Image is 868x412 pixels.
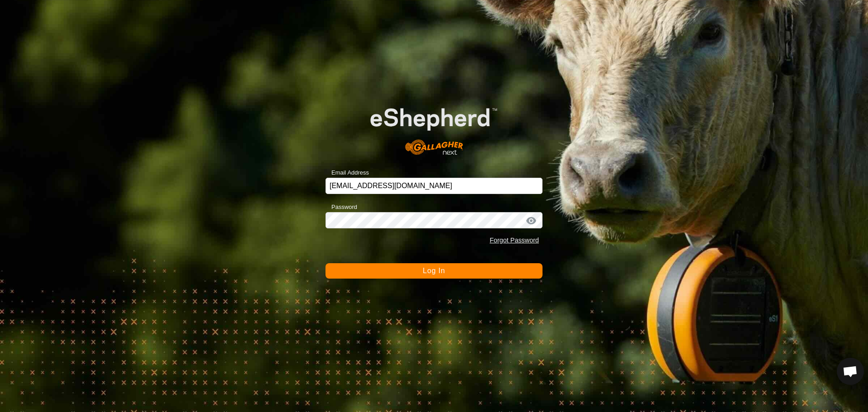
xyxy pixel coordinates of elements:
label: Email Address [325,168,369,177]
button: Log In [325,263,542,279]
div: Open chat [837,358,864,385]
label: Password [325,203,357,212]
input: Email Address [325,178,542,194]
span: Log In [423,267,445,275]
a: Forgot Password [490,237,539,244]
img: E-shepherd Logo [347,90,521,164]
